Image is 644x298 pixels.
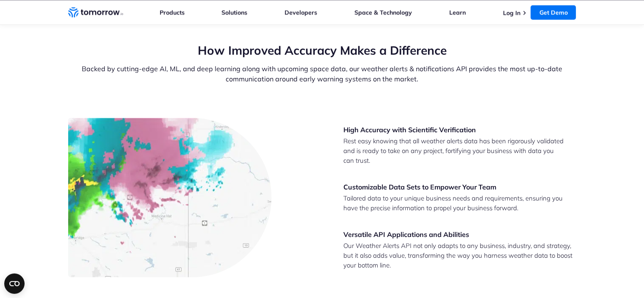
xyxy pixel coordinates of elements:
h3: Versatile API Applications and Abilities [343,230,576,239]
h3: Customizable Data Sets to Empower Your Team [343,182,576,192]
button: Open CMP widget [4,273,25,294]
p: Backed by cutting-edge AI, ML, and deep learning along with upcoming space data, our weather aler... [68,64,576,84]
p: Rest easy knowing that all weather alerts data has been rigorously validated and is ready to take... [343,136,576,165]
a: Home link [68,6,123,19]
a: Products [160,8,185,16]
h3: High Accuracy with Scientific Verification [343,125,576,134]
a: Developers [285,8,317,16]
a: Log In [503,9,520,17]
a: Learn [449,8,466,16]
img: Image5.jpg [68,118,271,277]
a: Get Demo [531,5,576,19]
a: Space & Technology [354,8,412,16]
a: Solutions [221,8,247,16]
img: Content4.jpg [145,154,271,243]
p: Our Weather Alerts API not only adapts to any business, industry, and strategy, but it also adds ... [343,241,576,270]
h2: How Improved Accuracy Makes a Difference [68,42,576,58]
p: Tailored data to your unique business needs and requirements, ensuring you have the precise infor... [343,193,576,213]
